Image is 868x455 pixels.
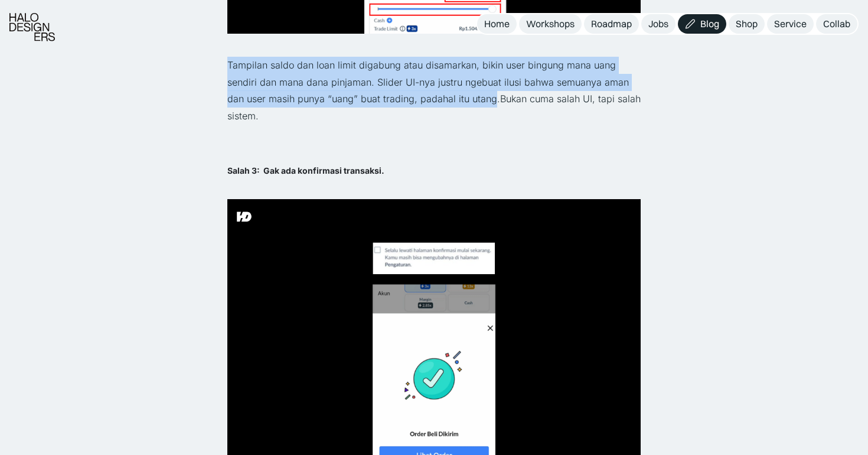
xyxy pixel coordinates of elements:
a: Roadmap [584,14,639,34]
a: Blog [678,14,726,34]
a: Home [477,14,517,34]
h5: Salah 3: Gak ada konfirmasi transaksi. [227,165,641,177]
a: Workshops [519,14,582,34]
div: Workshops [526,18,575,30]
a: Shop [729,14,765,34]
a: Service [767,14,814,34]
div: Roadmap [591,18,632,30]
div: Blog [700,18,719,30]
p: ‍ [227,40,641,57]
p: ‍ [227,183,641,200]
p: Tampilan saldo dan loan limit digabung atau disamarkan, bikin user bingung mana uang sendiri dan ... [227,57,641,125]
a: Jobs [641,14,676,34]
div: Jobs [648,18,668,30]
p: ‍ [227,125,641,142]
p: ‍ [227,142,641,159]
div: Collab [823,18,850,30]
div: Home [484,18,510,30]
div: Shop [736,18,758,30]
div: Service [774,18,807,30]
a: Collab [816,14,857,34]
